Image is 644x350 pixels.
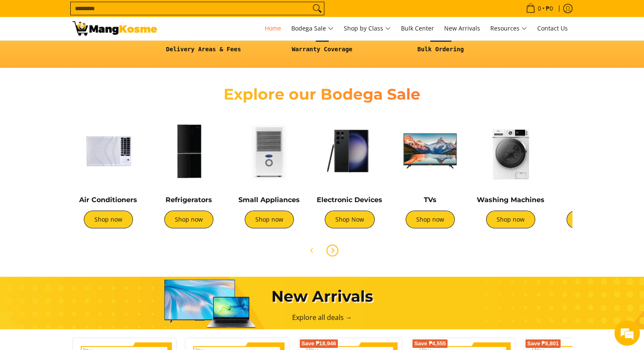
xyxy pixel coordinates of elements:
a: Shop Now [325,211,375,228]
div: Leave a message [44,47,142,58]
a: Resources [486,17,531,40]
img: Washing Machines [475,115,547,187]
textarea: Type your message and click 'Submit' [4,231,161,261]
span: Save ₱8,801 [527,341,559,346]
span: New Arrivals [444,24,480,32]
a: Electronic Devices [317,196,382,204]
a: Contact Us [533,17,572,40]
img: Cookers [555,115,627,187]
a: Air Conditioners [79,196,137,204]
img: Air Conditioners [72,115,144,187]
em: Submit [124,261,154,272]
a: Shop now [164,211,213,228]
a: Shop now [567,211,616,228]
span: Bodega Sale [291,23,334,34]
button: Search [310,2,324,15]
button: Previous [303,241,321,260]
a: New Arrivals [440,17,484,40]
span: We are offline. Please leave us a message. [18,107,148,192]
a: Small Appliances [238,196,300,204]
span: ₱0 [544,6,554,11]
a: Shop by Class [340,17,395,40]
a: Washing Machines [477,196,544,204]
a: TVs [424,196,437,204]
a: Bulk Center [397,17,438,40]
img: Mang Kosme: Your Home Appliances Warehouse Sale Partner! [72,21,157,36]
a: Shop now [84,211,133,228]
img: Electronic Devices [314,115,386,187]
span: • [523,4,556,13]
div: Minimize live chat window [139,4,159,25]
a: Shop now [245,211,294,228]
span: 0 [536,6,542,11]
img: Refrigerators [153,115,225,187]
h2: Explore our Bodega Sale [199,85,445,104]
span: Bulk Center [401,24,434,32]
span: Shop by Class [344,23,391,34]
a: Explore all deals → [292,313,352,322]
nav: Main Menu [166,17,572,40]
button: Next [323,241,342,260]
span: Save ₱4,555 [414,341,446,346]
a: Refrigerators [166,196,212,204]
span: Resources [490,23,527,34]
a: Home [260,17,285,40]
span: Contact Us [537,24,568,32]
span: Save ₱18,946 [301,341,336,346]
a: Shop now [486,211,535,228]
a: Shop now [406,211,455,228]
span: Home [265,24,281,32]
img: TVs [394,115,466,187]
a: Bodega Sale [287,17,338,40]
img: Small Appliances [233,115,305,187]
